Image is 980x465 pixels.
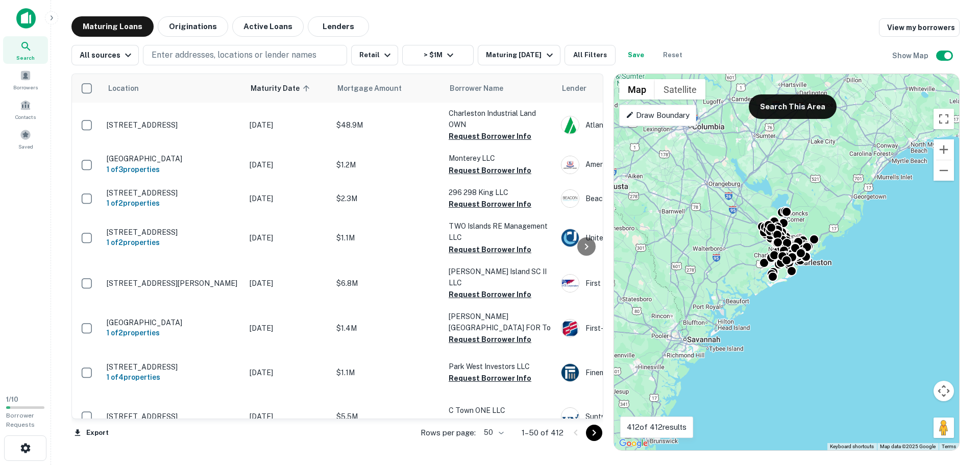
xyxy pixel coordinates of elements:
div: 0 0 [614,74,959,450]
p: [STREET_ADDRESS] [107,228,239,237]
div: All sources [80,49,134,61]
th: Location [102,74,244,103]
p: [STREET_ADDRESS] [107,412,239,421]
p: $48.9M [336,119,438,131]
p: Park West Investors LLC [449,361,551,372]
button: Lenders [308,16,369,37]
p: $1.4M [336,323,438,334]
a: Open this area in Google Maps (opens a new window) [617,437,650,450]
button: Toggle fullscreen view [934,109,954,129]
button: Originations [158,16,228,37]
p: 296 298 King LLC [449,187,551,198]
p: 1–50 of 412 [522,427,563,439]
button: Reset [656,45,689,65]
p: Enter addresses, locations or lender names [152,49,316,61]
p: $1.2M [336,159,438,170]
p: [GEOGRAPHIC_DATA] [107,154,239,163]
h6: 1 of 3 properties [107,164,239,175]
button: Request Borrower Info [449,416,531,428]
span: Borrower Requests [6,412,35,428]
button: Show satellite imagery [655,79,705,100]
h6: 1 of 2 properties [107,237,239,248]
img: picture [561,364,579,381]
button: Show street map [619,79,655,100]
th: Maturity Date [244,74,331,103]
button: All sources [71,45,139,65]
p: [DATE] [250,278,326,289]
img: picture [561,156,579,174]
p: [DATE] [250,119,326,131]
img: picture [561,229,579,247]
button: Active Loans [232,16,304,37]
span: Maturity Date [251,82,313,94]
button: Request Borrower Info [449,288,531,301]
button: Request Borrower Info [449,372,531,384]
div: Suntrust Banks, Inc. [561,407,714,426]
button: Request Borrower Info [449,333,531,346]
button: Export [71,425,111,440]
img: picture [561,320,579,337]
div: Chat Widget [929,351,980,400]
p: [PERSON_NAME][GEOGRAPHIC_DATA] FOR To [449,311,551,333]
span: Borrower Name [450,82,503,94]
div: Ameristate Bank [561,156,714,174]
th: Mortgage Amount [331,74,444,103]
button: Save your search to get updates of matches that match your search criteria. [620,45,652,65]
p: [DATE] [250,323,326,334]
p: [DATE] [250,159,326,170]
button: Drag Pegman onto the map to open Street View [934,418,954,438]
p: $6.8M [336,278,438,289]
img: picture [561,408,579,425]
p: [DATE] [250,367,326,378]
button: Retail [351,45,398,65]
p: 412 of 412 results [627,421,687,433]
p: Rows per page: [421,427,476,439]
h6: 1 of 2 properties [107,198,239,209]
div: Maturing [DATE] [486,49,555,61]
div: First-citizens Bank & Trust Company [561,319,714,337]
p: TWO Islands RE Management LLC [449,221,551,243]
p: [DATE] [250,232,326,243]
p: C Town ONE LLC [449,405,551,416]
a: Contacts [3,95,48,123]
h6: 1 of 4 properties [107,372,239,383]
span: 1 / 10 [6,396,18,403]
a: Saved [3,125,48,153]
button: Maturing Loans [71,16,154,37]
p: $1.1M [336,232,438,243]
button: Request Borrower Info [449,130,531,142]
img: picture [561,190,579,207]
p: [STREET_ADDRESS] [107,120,239,130]
span: Search [16,54,35,62]
div: Atlantic Union Bank [561,116,714,134]
p: [GEOGRAPHIC_DATA] [107,318,239,327]
button: Enter addresses, locations or lender names [143,45,347,65]
p: [STREET_ADDRESS] [107,188,239,198]
div: Finemark National Bank & Trust [561,363,714,382]
p: [DATE] [250,193,326,204]
button: > $1M [402,45,474,65]
p: $1.1M [336,367,438,378]
span: Map data ©2025 Google [880,444,936,449]
span: Contacts [15,113,36,121]
a: Search [3,36,48,64]
p: $2.3M [336,193,438,204]
img: picture [561,116,579,134]
img: Google [617,437,650,450]
div: Beacon Community Bank [561,189,714,208]
a: View my borrowers [879,18,960,37]
button: Go to next page [586,425,602,441]
button: Request Borrower Info [449,198,531,210]
button: All Filters [565,45,616,65]
a: Terms (opens in new tab) [942,444,956,449]
span: Borrowers [13,83,38,91]
a: Borrowers [3,66,48,93]
button: Request Borrower Info [449,164,531,177]
th: Lender [556,74,719,103]
div: United Community Bank [561,229,714,247]
span: Location [108,82,139,94]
